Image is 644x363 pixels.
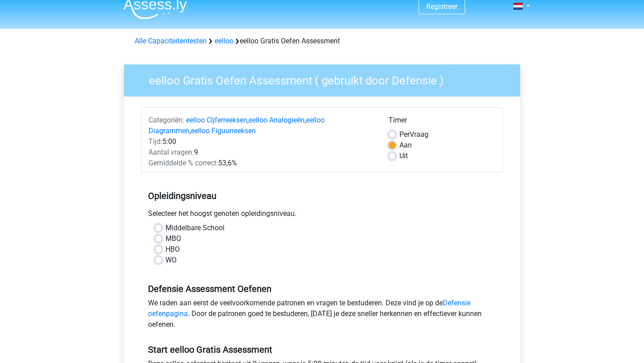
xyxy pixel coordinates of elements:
label: Middelbare School [165,223,225,233]
label: Aan [399,140,412,151]
span: Aantal vragen: [148,148,194,156]
a: eelloo Cijferreeksen [186,116,247,124]
div: Selecteer het hoogst genoten opleidingsniveau. [141,208,503,223]
span: Gemiddelde % correct: [148,159,218,167]
label: MBO [165,233,181,244]
a: Registreer [426,2,458,11]
span: Tijd: [148,137,162,146]
div: Timer [389,115,496,129]
div: 5:00 [142,136,382,147]
label: WO [165,255,177,266]
a: eelloo Figuurreeksen [191,127,256,135]
div: We raden aan eerst de veelvoorkomende patronen en vragen te bestuderen. Deze vind je op de . Door... [141,298,503,333]
h5: Opleidingsniveau [148,187,496,205]
label: Vraag [399,129,428,140]
div: eelloo Gratis Oefen Assessment [131,36,513,46]
span: Categoriën: [148,116,184,124]
span: Per [399,130,410,139]
a: Alle Capaciteitentesten [135,37,207,45]
label: HBO [165,244,180,255]
h5: Defensie Assessment Oefenen [148,283,496,294]
h5: Start eelloo Gratis Assessment [148,344,496,355]
div: , , , [142,115,382,136]
div: 53,6% [142,158,382,169]
a: eelloo [215,37,233,45]
a: eelloo Analogieën [249,116,305,124]
div: 9 [142,147,382,158]
h3: eelloo Gratis Oefen Assessment ( gebruikt door Defensie ) [138,70,513,88]
label: Uit [399,151,408,161]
